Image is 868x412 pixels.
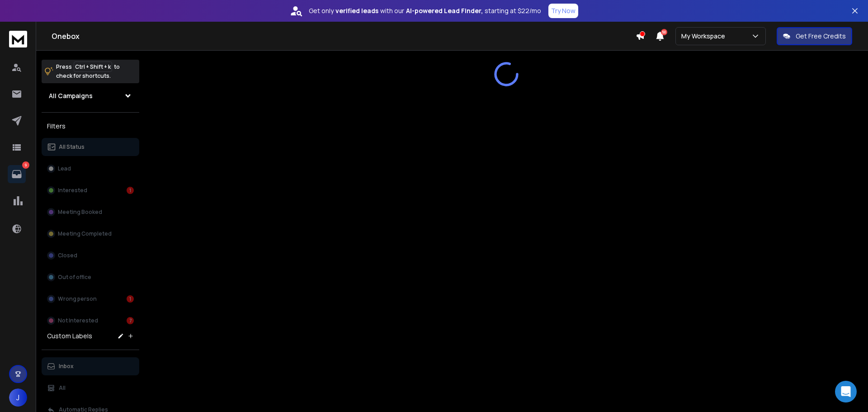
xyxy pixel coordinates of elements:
p: Get Free Credits [796,32,846,41]
h1: Onebox [52,31,636,42]
strong: AI-powered Lead Finder, [406,6,483,15]
button: J [9,388,27,407]
img: logo [9,31,27,47]
p: 9 [22,161,29,169]
button: All Campaigns [42,87,139,105]
a: 9 [8,165,26,183]
p: Try Now [551,6,576,15]
strong: verified leads [335,6,378,15]
span: Ctrl + Shift + k [74,62,112,72]
h1: All Campaigns [49,91,93,100]
span: 50 [661,29,667,35]
h3: Custom Labels [47,331,92,341]
div: Open Intercom Messenger [835,381,857,403]
p: My Workspace [681,32,729,41]
button: Get Free Credits [777,27,852,45]
button: Try Now [548,4,578,18]
p: Get only with our starting at $22/mo [309,6,541,15]
p: Press to check for shortcuts. [56,62,120,81]
h3: Filters [42,120,139,133]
